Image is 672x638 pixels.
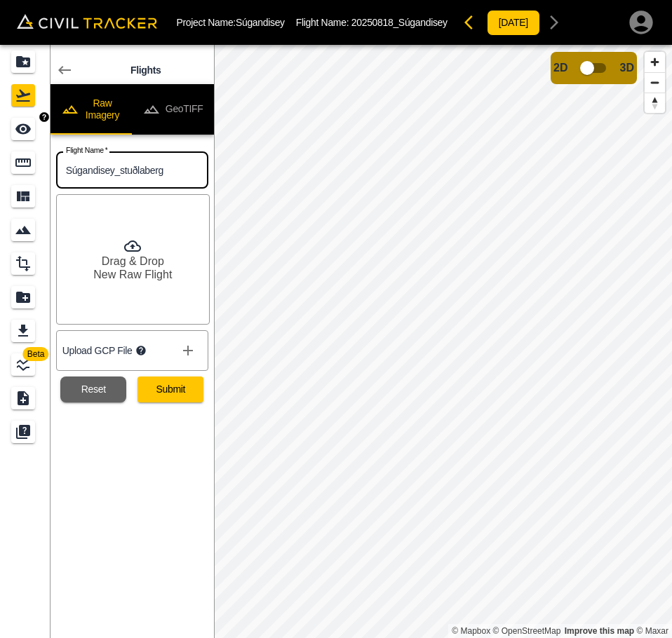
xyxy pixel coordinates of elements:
a: Maxar [636,626,668,636]
a: OpenStreetMap [493,626,561,636]
button: Reset bearing to north [645,93,665,113]
a: Mapbox [452,626,490,636]
button: Zoom in [645,52,665,72]
button: Zoom out [645,72,665,93]
button: [DATE] [487,10,540,36]
a: Map feedback [565,626,634,636]
span: 3D [620,62,634,74]
img: Civil Tracker [17,14,157,29]
span: 20250818_Súgandisey [351,17,448,28]
span: 2D [553,62,567,74]
p: Project Name: Súgandisey [177,17,285,28]
canvas: Map [214,45,672,638]
p: Flight Name: [296,17,448,28]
